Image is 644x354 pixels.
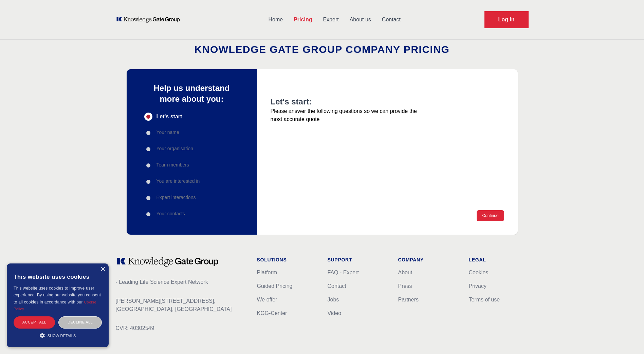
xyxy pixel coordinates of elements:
p: Your contacts [157,210,185,217]
p: Please answer the following questions so we can provide the most accurate quote [271,107,423,123]
a: KGG-Center [257,310,287,316]
a: Privacy [469,283,486,289]
div: Chat-widget [610,321,644,354]
p: - Leading Life Science Expert Network [116,278,246,286]
p: Your name [157,129,179,136]
a: Expert [317,11,344,28]
h1: Legal [469,256,529,263]
a: Guided Pricing [257,283,293,289]
div: Progress [144,113,239,218]
a: Terms of use [469,297,500,302]
a: Contact [328,283,346,289]
button: Continue [477,210,504,221]
span: This website uses cookies to improve user experience. By using our website you consent to all coo... [14,286,101,304]
div: Decline all [58,316,102,328]
a: Platform [257,270,277,275]
a: Partners [398,297,419,302]
a: About [398,270,412,275]
h2: Let's start: [271,96,423,107]
a: FAQ - Expert [328,270,359,275]
h1: Support [328,256,387,263]
a: Home [263,11,289,28]
a: We offer [257,297,277,302]
a: Pricing [288,11,317,28]
a: Contact [376,11,406,28]
span: Let's start [157,113,182,121]
p: Team members [157,161,189,168]
a: Cookies [469,270,489,275]
p: Your organisation [157,145,193,152]
a: KOL Knowledge Platform: Talk to Key External Experts (KEE) [116,16,185,23]
a: Jobs [328,297,339,302]
h1: Company [398,256,458,263]
h1: Solutions [257,256,317,263]
iframe: Chat Widget [610,321,644,354]
a: Video [328,310,342,316]
p: Expert interactions [157,194,196,201]
a: About us [344,11,376,28]
p: You are interested in [157,178,200,184]
div: Show details [14,332,102,339]
div: Accept all [14,316,55,328]
a: Press [398,283,412,289]
a: Request Demo [484,11,529,28]
div: This website uses cookies [14,269,102,285]
p: CVR: 40302549 [116,324,246,332]
a: Cookie Policy [14,300,96,311]
span: Show details [48,334,76,338]
p: [PERSON_NAME][STREET_ADDRESS], [GEOGRAPHIC_DATA], [GEOGRAPHIC_DATA] [116,297,246,313]
p: Help us understand more about you: [144,83,239,104]
div: Close [100,267,105,272]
